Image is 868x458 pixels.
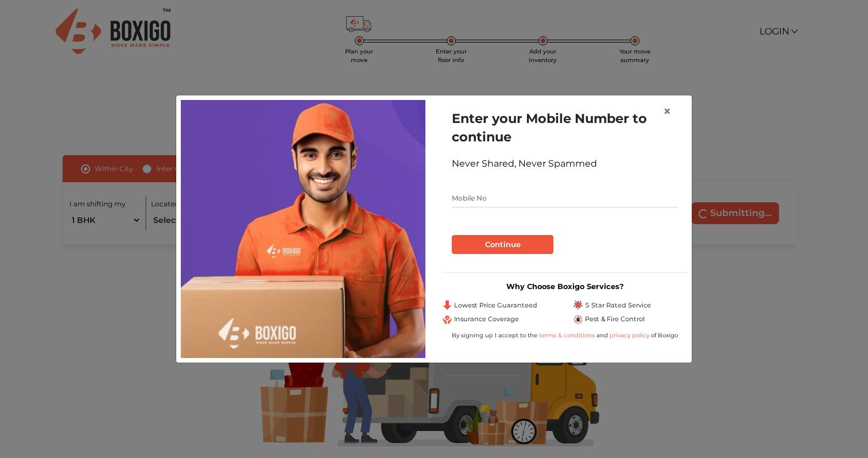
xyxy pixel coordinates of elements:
h3: Why Choose Boxigo Services? [443,282,687,291]
span: Insurance Coverage [454,314,519,324]
span: 5 Star Rated Service [585,301,651,310]
img: relocation-img [181,100,425,357]
div: Never Shared, Never Spammed [452,157,678,171]
button: Continue [452,235,553,255]
span: × [663,103,671,120]
input: Mobile No [452,189,678,207]
div: By signing up I accept to the and of Boxigo [443,331,687,340]
span: Pest & Fire Control [585,314,645,324]
h1: Enter your Mobile Number to continue [452,109,678,146]
span: Lowest Price Guaranteed [454,301,537,310]
a: privacy policy [608,332,651,339]
button: Close [654,95,680,128]
a: terms & conditions [539,332,596,339]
